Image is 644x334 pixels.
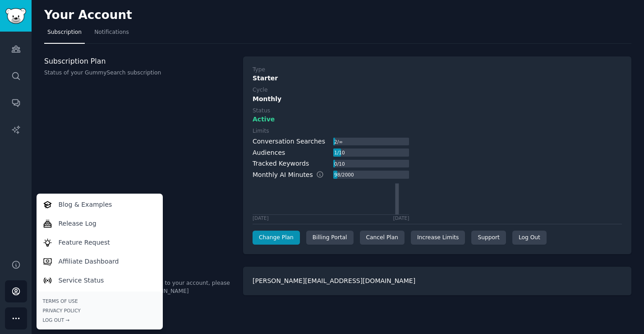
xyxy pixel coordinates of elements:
[43,307,156,314] a: Privacy Policy
[38,233,161,252] a: Feature Request
[512,231,547,245] div: Log Out
[59,257,119,266] p: Affiliate Dashboard
[44,25,85,44] a: Subscription
[471,231,506,245] a: Support
[253,66,265,74] div: Type
[59,238,110,247] p: Feature Request
[59,219,97,228] p: Release Log
[253,94,622,104] div: Monthly
[243,267,631,295] div: [PERSON_NAME][EMAIL_ADDRESS][DOMAIN_NAME]
[333,160,345,168] div: 0 / 10
[44,8,132,23] h2: Your Account
[38,252,161,271] a: Affiliate Dashboard
[253,137,325,146] div: Conversation Searches
[94,28,129,37] span: Notifications
[38,195,161,214] a: Blog & Examples
[43,317,156,323] div: Log Out →
[306,231,354,245] div: Billing Portal
[44,56,234,66] h3: Subscription Plan
[47,28,82,37] span: Subscription
[43,298,156,304] a: Terms of Use
[253,215,269,221] div: [DATE]
[253,148,285,158] div: Audiences
[253,86,267,94] div: Cycle
[253,170,333,180] div: Monthly AI Minutes
[38,271,161,290] a: Service Status
[253,74,622,83] div: Starter
[253,115,275,124] span: Active
[44,69,234,77] p: Status of your GummySearch subscription
[59,200,112,209] p: Blog & Examples
[333,171,354,179] div: 98 / 2000
[253,231,300,245] a: Change Plan
[333,138,343,146] div: 2 / ∞
[333,148,345,157] div: 1 / 10
[91,25,132,44] a: Notifications
[393,215,409,221] div: [DATE]
[411,231,465,245] a: Increase Limits
[253,159,309,168] div: Tracked Keywords
[253,127,269,135] div: Limits
[253,107,270,115] div: Status
[5,8,26,24] img: GummySearch logo
[38,214,161,233] a: Release Log
[59,276,104,285] p: Service Status
[360,231,405,245] div: Cancel Plan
